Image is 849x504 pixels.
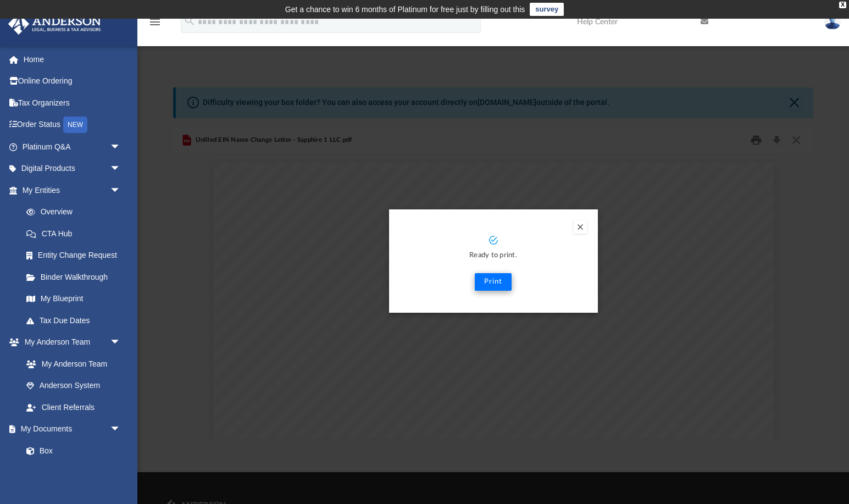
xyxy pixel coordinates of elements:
[15,353,126,375] a: My Anderson Team
[15,266,137,288] a: Binder Walkthrough
[8,70,137,92] a: Online Ordering
[400,250,587,262] p: Ready to print.
[63,117,87,133] div: NEW
[148,21,162,29] a: menu
[15,309,137,331] a: Tax Due Dates
[15,462,132,484] a: Meeting Minutes
[15,288,132,310] a: My Blueprint
[824,14,841,30] img: User Pic
[173,126,814,439] div: Preview
[15,245,137,267] a: Entity Change Request
[8,48,137,70] a: Home
[110,179,132,202] span: arrow_drop_down
[8,158,137,180] a: Digital Productsarrow_drop_down
[8,92,137,114] a: Tax Organizers
[8,114,137,136] a: Order StatusNEW
[8,418,132,440] a: My Documentsarrow_drop_down
[110,418,132,441] span: arrow_drop_down
[148,15,162,29] i: menu
[184,15,196,27] i: search
[15,201,137,223] a: Overview
[110,136,132,158] span: arrow_drop_down
[839,2,846,8] div: close
[530,3,564,16] a: survey
[285,3,525,16] div: Get a chance to win 6 months of Platinum for free just by filling out this
[15,440,126,462] a: Box
[8,136,137,158] a: Platinum Q&Aarrow_drop_down
[15,375,132,397] a: Anderson System
[475,273,512,291] button: Print
[15,223,137,245] a: CTA Hub
[8,179,137,201] a: My Entitiesarrow_drop_down
[15,396,132,418] a: Client Referrals
[110,331,132,354] span: arrow_drop_down
[5,13,104,35] img: Anderson Advisors Platinum Portal
[110,158,132,180] span: arrow_drop_down
[8,331,132,353] a: My Anderson Teamarrow_drop_down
